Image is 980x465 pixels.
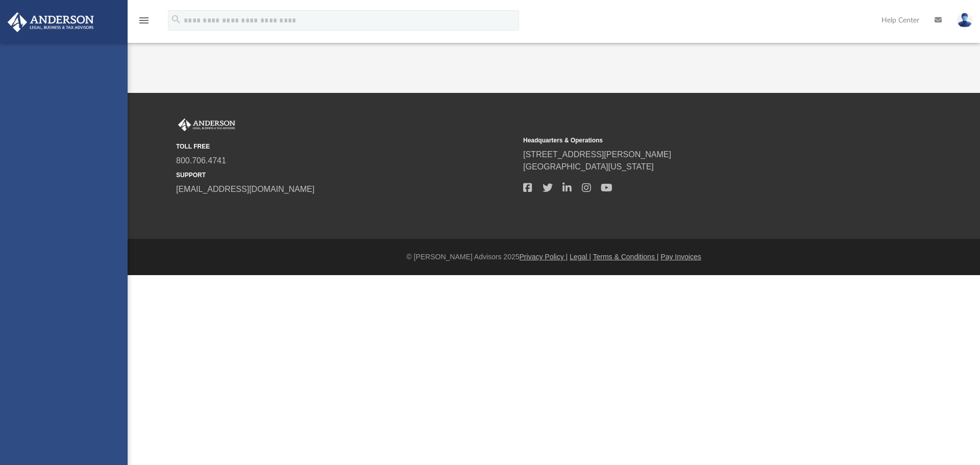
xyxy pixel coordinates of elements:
small: TOLL FREE [176,142,516,151]
a: Terms & Conditions | [593,253,659,261]
i: menu [138,14,150,27]
img: User Pic [957,13,972,28]
small: SUPPORT [176,170,516,180]
a: Privacy Policy | [520,253,568,261]
img: Anderson Advisors Platinum Portal [176,118,237,132]
a: Pay Invoices [660,253,701,261]
a: [EMAIL_ADDRESS][DOMAIN_NAME] [176,185,314,193]
a: [GEOGRAPHIC_DATA][US_STATE] [523,162,654,171]
img: Anderson Advisors Platinum Portal [5,12,97,32]
small: Headquarters & Operations [523,136,863,145]
a: menu [138,19,150,27]
div: © [PERSON_NAME] Advisors 2025 [128,252,980,262]
a: 800.706.4741 [176,156,226,165]
i: search [170,14,182,25]
a: Legal | [570,253,591,261]
a: [STREET_ADDRESS][PERSON_NAME] [523,150,671,159]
